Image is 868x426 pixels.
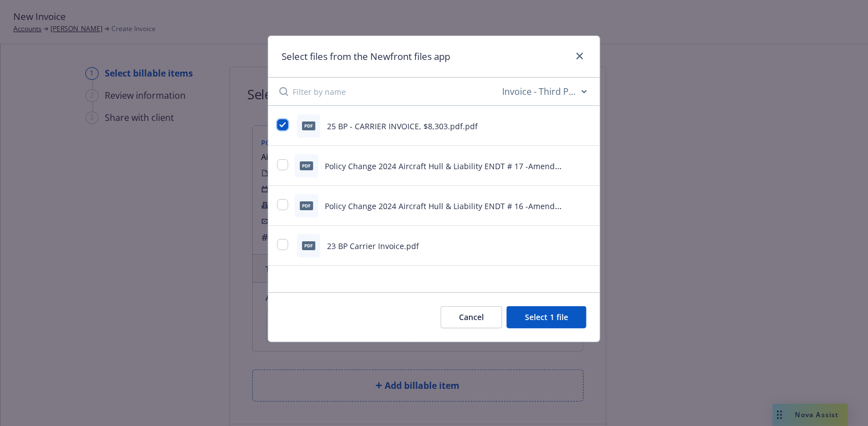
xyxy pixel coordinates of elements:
[581,159,591,173] button: preview file
[581,239,591,252] button: preview file
[302,121,315,130] span: pdf
[563,199,572,212] button: download file
[293,78,500,105] input: Filter by name
[300,161,313,170] span: pdf
[507,306,586,328] button: Select 1 file
[563,119,572,133] button: download file
[441,306,502,328] button: Cancel
[563,239,572,252] button: download file
[573,49,586,63] a: close
[302,241,315,250] span: pdf
[581,199,591,212] button: preview file
[563,159,572,173] button: download file
[279,87,288,96] svg: Search
[282,49,450,64] h1: Select files from the Newfront files app
[327,241,419,251] span: 23 BP Carrier Invoice.pdf
[327,121,478,131] span: 25 BP - CARRIER INVOICE, $8,303.pdf.pdf
[581,119,591,133] button: preview file
[300,201,313,210] span: pdf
